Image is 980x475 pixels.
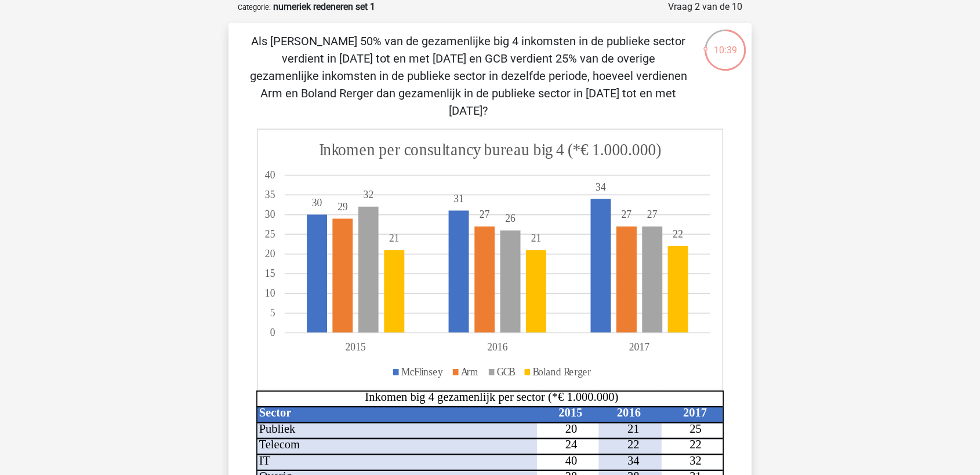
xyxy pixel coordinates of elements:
[558,406,582,419] tspan: 2015
[453,192,464,204] tspan: 31
[265,209,275,221] tspan: 30
[683,406,707,419] tspan: 2017
[565,422,578,435] tspan: 20
[689,454,702,467] tspan: 32
[596,181,606,193] tspan: 34
[647,209,658,221] tspan: 27
[265,228,275,240] tspan: 25
[565,454,578,467] tspan: 40
[703,28,747,57] div: 10:39
[259,438,300,451] tspan: Telecom
[365,390,618,404] tspan: Inkomen big 4 gezamenlijk per sector (*€ 1.000.000)
[505,212,516,224] tspan: 26
[265,169,275,181] tspan: 40
[689,422,702,435] tspan: 25
[270,327,275,339] tspan: 0
[265,287,275,299] tspan: 10
[345,341,649,353] tspan: 201520162017
[461,366,478,378] tspan: Arm
[238,3,271,12] small: Categorie:
[270,307,275,319] tspan: 5
[259,406,292,419] tspan: Sector
[480,209,631,221] tspan: 2727
[401,366,444,378] tspan: McFlinsey
[617,406,641,419] tspan: 2016
[265,268,275,280] tspan: 15
[497,366,516,378] tspan: GCB
[627,438,640,451] tspan: 22
[673,228,683,240] tspan: 22
[532,366,591,378] tspan: Boland Rerger
[247,32,689,119] p: Als [PERSON_NAME] 50% van de gezamenlijke big 4 inkomsten in de publieke sector verdient in [DATE...
[363,189,373,201] tspan: 32
[259,454,271,467] tspan: IT
[265,189,275,201] tspan: 35
[565,438,578,451] tspan: 24
[273,1,375,12] strong: numeriek redeneren set 1
[259,422,296,435] tspan: Publiek
[389,232,541,244] tspan: 2121
[689,438,702,451] tspan: 22
[627,454,640,467] tspan: 34
[312,196,322,209] tspan: 30
[265,248,275,260] tspan: 20
[319,140,661,160] tspan: Inkomen per consultancy bureau big 4 (*€ 1.000.000)
[337,200,348,213] tspan: 29
[627,422,640,435] tspan: 21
